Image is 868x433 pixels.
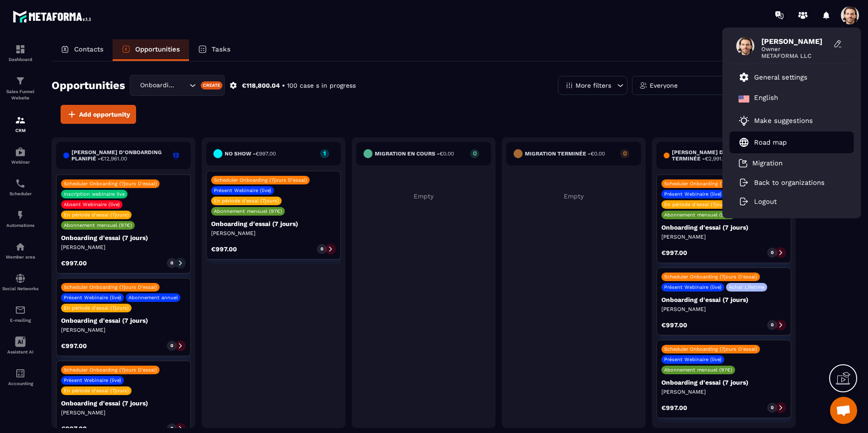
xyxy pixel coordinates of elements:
p: [PERSON_NAME] [661,388,786,395]
p: Onboarding d'essai (7 jours) [661,296,786,303]
p: Onboarding d'essai (7 jours) [661,224,786,231]
a: schedulerschedulerScheduler [2,171,38,203]
p: 0 [470,150,479,156]
p: Assistant AI [2,349,38,354]
p: • [282,81,285,90]
p: Inscription webinaire live [64,191,125,197]
p: 0 [771,322,774,328]
a: Back to organizations [739,179,825,187]
p: En période d'essai (7jours) [64,212,129,218]
p: Onboarding d'essai (7 jours) [61,317,186,324]
img: accountant [15,368,26,379]
a: accountantaccountantAccounting [2,361,38,393]
p: En période d'essai (7jours) [214,198,279,204]
p: Scheduler Onboarding (7jours D'essai) [64,284,157,290]
p: Scheduler [2,191,38,196]
a: Opportunities [113,39,189,61]
img: automations [15,241,26,252]
p: More filters [576,82,611,89]
span: €0.00 [439,151,454,157]
img: formation [15,115,26,126]
p: Logout [754,198,777,206]
p: [PERSON_NAME] [661,233,786,240]
p: 0 [170,343,173,349]
a: automationsautomationsMember area [2,235,38,266]
p: Webinar [2,160,38,165]
a: Contacts [52,39,113,61]
img: email [15,305,26,315]
span: €12,961.00 [100,155,127,162]
img: automations [15,146,26,157]
p: Sales Funnel Website [2,89,38,101]
p: Présent Webinaire (live) [664,284,722,290]
p: 0 [771,249,774,256]
p: Empty [506,193,641,200]
span: Add opportunity [79,110,130,119]
a: Make suggestions [739,115,834,126]
a: Road map [739,137,787,148]
p: Scheduler Onboarding (7jours D'essai) [64,367,157,373]
p: [PERSON_NAME] [661,306,786,313]
span: [PERSON_NAME] [761,37,829,46]
p: [PERSON_NAME] [61,244,186,251]
p: €997.00 [661,405,687,411]
div: Search for option [130,75,225,96]
a: social-networksocial-networkSocial Networks [2,266,38,298]
a: Migration [739,159,783,168]
p: Présent Webinaire (live) [664,191,722,197]
p: Empty [356,193,491,200]
p: Everyone [650,82,678,89]
p: Abonnement mensuel (97€) [64,222,132,228]
p: Scheduler Onboarding (7jours D'essai) [664,274,757,280]
p: Achat Lifetime [729,284,764,290]
p: Migration [752,159,783,167]
a: formationformationCRM [2,108,38,140]
p: Automations [2,223,38,228]
p: [PERSON_NAME] [61,326,186,334]
p: Onboarding d'essai (7 jours) [61,234,186,241]
p: Road map [754,138,787,146]
p: Member area [2,254,38,259]
div: Create [201,81,223,89]
p: €997.00 [661,322,687,328]
a: Tasks [189,39,240,61]
p: Onboarding d'essai (7 jours) [661,379,786,386]
a: formationformationSales Funnel Website [2,69,38,108]
p: General settings [754,73,807,81]
img: social-network [15,273,26,284]
h6: Migration en cours - [375,151,454,157]
span: €2,991.00 [705,155,729,162]
p: Scheduler Onboarding (7jours D'essai) [664,346,757,352]
a: formationformationDashboard [2,37,38,69]
a: automationsautomationsWebinar [2,140,38,171]
span: METAFORMA LLC [761,52,829,59]
p: €997.00 [61,343,87,349]
button: Add opportunity [61,105,136,124]
p: Social Networks [2,286,38,291]
p: Présent Webinaire (live) [64,377,121,383]
p: Make suggestions [754,117,813,125]
p: 0 [170,260,173,266]
a: Assistant AI [2,329,38,361]
h6: [PERSON_NAME] d’onboarding planifié - [71,149,168,162]
p: Scheduler Onboarding (7jours D'essai) [64,181,157,187]
span: Owner [761,46,829,52]
p: Abonnement annuel [128,295,178,301]
h6: Migration Terminée - [525,151,605,157]
p: 100 case s in progress [287,81,356,90]
p: [PERSON_NAME] [61,409,186,416]
p: 0 [771,405,774,411]
p: Onboarding d'essai (7 jours) [61,400,186,407]
p: Back to organizations [754,179,825,187]
p: Absent Webinaire (live) [64,202,120,207]
h6: [PERSON_NAME] d’onboarding terminée - [672,149,769,162]
p: Tasks [212,45,231,53]
p: 13 [173,152,179,158]
p: Scheduler Onboarding (7jours D'essai) [214,177,307,183]
p: Présent Webinaire (live) [214,188,271,193]
p: Présent Webinaire (live) [64,295,121,301]
p: Abonnement mensuel (97€) [664,367,732,373]
a: General settings [739,72,807,83]
p: Abonnement mensuel (97€) [214,208,282,214]
span: €0.00 [590,151,605,157]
